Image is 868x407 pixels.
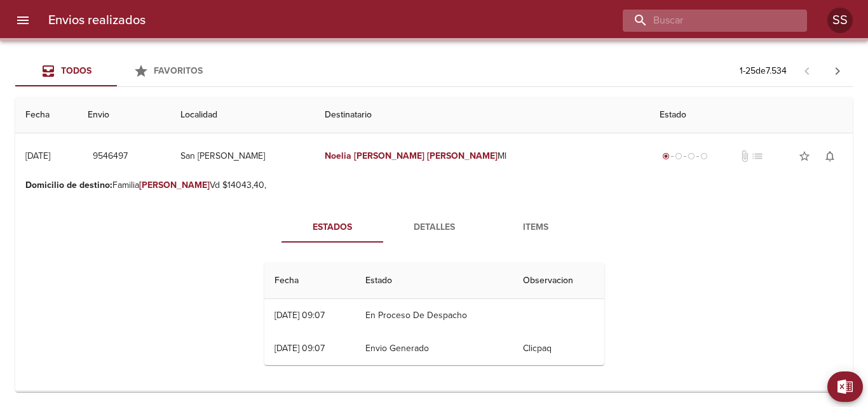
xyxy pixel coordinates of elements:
th: Destinatario [315,97,649,133]
button: Activar notificaciones [817,143,843,169]
th: Estado [649,97,853,133]
th: Observacion [513,263,604,299]
span: 9546497 [93,149,128,164]
span: radio_button_unchecked [688,152,695,160]
th: Fecha [264,263,355,299]
b: Domicilio de destino : [25,180,112,190]
div: SS [827,8,853,33]
span: No tiene pedido asociado [751,150,764,163]
div: Generado [660,150,710,163]
button: menu [8,5,38,36]
em: [PERSON_NAME] [354,150,424,161]
th: Envio [78,97,170,133]
span: radio_button_unchecked [700,152,708,160]
div: Tabs Envios [15,56,219,86]
span: Detalles [391,220,477,236]
button: Agregar a favoritos [792,143,817,169]
p: Familia Vd $14043,40, [25,179,843,192]
span: Todos [61,65,92,76]
p: 1 - 25 de 7.534 [740,65,787,77]
th: Estado [355,263,513,299]
td: Ml [315,133,649,179]
div: Tabs detalle de guia [281,212,587,243]
h6: Envios realizados [48,10,146,30]
em: [PERSON_NAME] [427,150,498,161]
div: Abrir información de usuario [827,8,853,33]
td: En Proceso De Despacho [355,299,513,332]
button: Exportar Excel [827,371,863,402]
div: [DATE] [25,150,50,161]
span: Favoritos [154,65,203,76]
span: Pagina siguiente [822,56,853,86]
span: Pagina anterior [792,64,822,77]
span: Items [492,220,579,236]
input: buscar [623,10,785,32]
span: radio_button_unchecked [675,152,682,160]
div: [DATE] 09:07 [275,310,325,321]
span: radio_button_checked [662,152,670,160]
em: [PERSON_NAME] [139,180,210,190]
span: star_border [798,150,811,163]
td: San [PERSON_NAME] [170,133,315,179]
div: [DATE] 09:07 [275,343,325,354]
span: notifications_none [824,150,836,163]
th: Localidad [170,97,315,133]
td: Clicpaq [513,332,604,365]
button: 9546497 [88,145,133,168]
span: Estados [289,220,376,236]
td: Envio Generado [355,332,513,365]
span: No tiene documentos adjuntos [738,150,751,163]
em: Noelia [325,150,351,161]
table: Tabla de seguimiento [264,263,604,365]
th: Fecha [15,97,78,133]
